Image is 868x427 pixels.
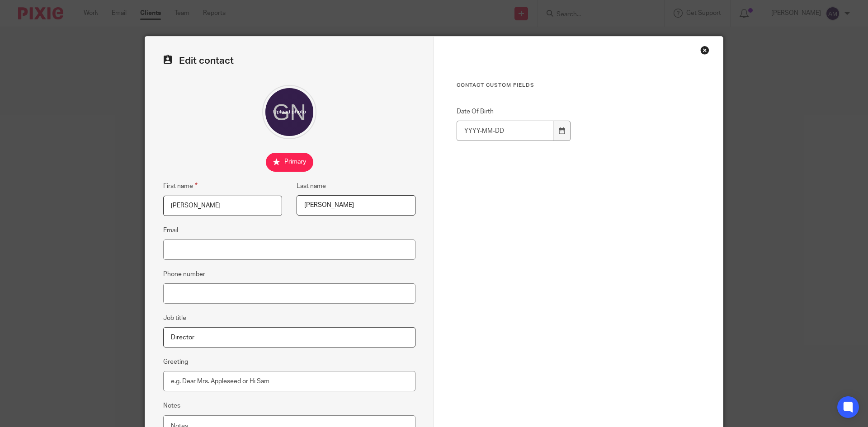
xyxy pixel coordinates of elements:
div: Close this dialog window [700,46,709,55]
input: e.g. Dear Mrs. Appleseed or Hi Sam [163,371,415,391]
label: Email [163,226,178,235]
input: YYYY-MM-DD [457,121,553,141]
h3: Contact Custom fields [457,82,700,89]
label: Last name [297,182,326,191]
label: Date Of Birth [457,107,571,116]
label: Notes [163,401,180,410]
h2: Edit contact [163,55,415,67]
label: Job title [163,314,186,323]
label: Greeting [163,357,188,366]
label: First name [163,181,198,191]
label: Phone number [163,270,205,279]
